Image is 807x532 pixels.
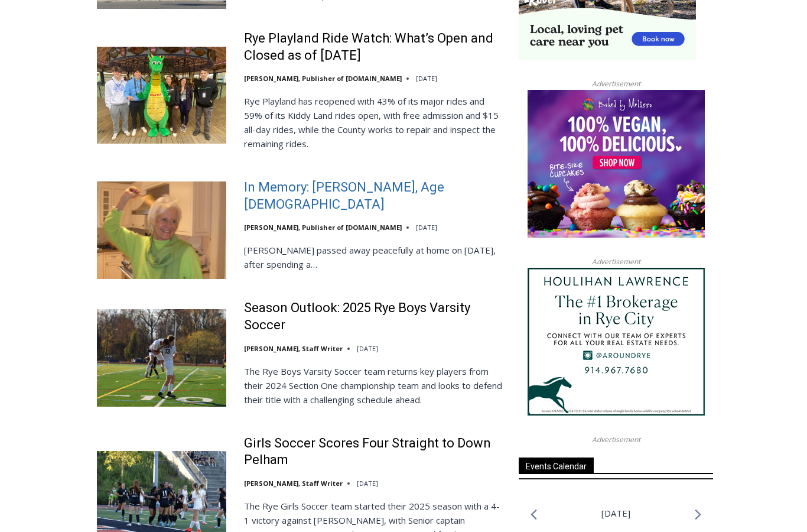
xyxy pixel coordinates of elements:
img: Season Outlook: 2025 Rye Boys Varsity Soccer [97,309,226,406]
time: [DATE] [357,479,378,488]
a: Open Tues. - Sun. [PHONE_NUMBER] [1,119,119,147]
a: Girls Soccer Scores Four Straight to Down Pelham [244,435,503,469]
p: [PERSON_NAME] passed away peacefully at home on [DATE], after spending a… [244,243,503,271]
time: [DATE] [416,74,437,83]
a: [PERSON_NAME], Publisher of [DOMAIN_NAME] [244,223,402,232]
a: In Memory: [PERSON_NAME], Age [DEMOGRAPHIC_DATA] [244,179,503,213]
a: Previous month [531,509,537,520]
img: Houlihan Lawrence The #1 Brokerage in Rye City [528,268,705,416]
span: Events Calendar [519,458,594,473]
div: "[PERSON_NAME] and I covered the [DATE] Parade, which was a really eye opening experience as I ha... [298,1,558,115]
p: The Rye Boys Varsity Soccer team returns key players from their 2024 Section One championship tea... [244,364,503,407]
a: [PERSON_NAME], Staff Writer [244,479,343,488]
a: Next month [695,509,701,520]
span: Advertisement [580,78,652,89]
time: [DATE] [416,223,437,232]
p: Rye Playland has reopened with 43% of its major rides and 59% of its Kiddy Land rides open, with ... [244,94,503,151]
a: Season Outlook: 2025 Rye Boys Varsity Soccer [244,300,503,333]
a: Intern @ [DOMAIN_NAME] [284,115,572,147]
img: Baked by Melissa [528,90,705,238]
span: Advertisement [580,256,652,267]
span: Open Tues. - Sun. [PHONE_NUMBER] [4,122,116,167]
img: Rye Playland Ride Watch: What’s Open and Closed as of Thursday, September 4, 2025 [97,47,226,144]
span: Advertisement [580,434,652,445]
li: [DATE] [601,505,630,521]
a: [PERSON_NAME], Publisher of [DOMAIN_NAME] [244,74,402,83]
span: Intern @ [DOMAIN_NAME] [309,118,548,144]
img: In Memory: Barbara de Frondeville, Age 88 [97,181,226,278]
time: [DATE] [357,344,378,353]
a: Rye Playland Ride Watch: What’s Open and Closed as of [DATE] [244,30,503,64]
a: [PERSON_NAME], Staff Writer [244,344,343,353]
div: "clearly one of the favorites in the [GEOGRAPHIC_DATA] neighborhood" [122,74,174,141]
